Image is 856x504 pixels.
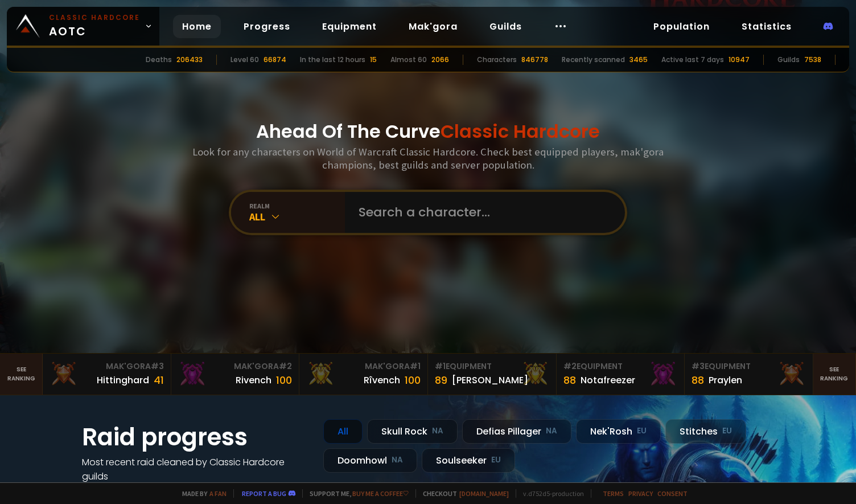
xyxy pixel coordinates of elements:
a: Privacy [628,489,653,498]
small: EU [637,425,647,437]
small: Classic Hardcore [49,13,140,23]
a: Mak'Gora#2Rivench100 [171,354,300,395]
div: Soulseeker [422,448,515,473]
small: NA [546,425,557,437]
div: Active last 7 days [661,55,724,65]
span: # 3 [151,360,164,372]
a: Terms [603,489,624,498]
div: Doomhowl [323,448,417,473]
div: 89 [435,372,447,388]
div: Almost 60 [390,55,427,65]
div: 2066 [431,55,449,65]
div: 7538 [804,55,821,65]
div: 10947 [729,55,750,65]
div: Equipment [692,360,806,372]
a: Population [644,15,719,38]
a: Mak'Gora#1Rîvench100 [299,354,428,395]
a: a fan [209,489,227,498]
div: Hittinghard [97,373,149,387]
a: #2Equipment88Notafreezer [557,354,685,395]
input: Search a character... [352,192,611,233]
div: 3465 [629,55,648,65]
span: # 1 [435,360,446,372]
span: Classic Hardcore [441,118,600,144]
a: Mak'gora [400,15,467,38]
span: # 1 [410,360,421,372]
div: 100 [405,372,421,388]
small: NA [392,454,403,466]
span: Support me, [302,489,409,498]
a: Home [173,15,221,38]
div: Rivench [236,373,271,387]
h1: Raid progress [82,419,310,455]
div: Deaths [146,55,172,65]
span: Checkout [415,489,509,498]
div: Praylen [709,373,742,387]
a: Report a bug [242,489,286,498]
a: Statistics [732,15,801,38]
a: #3Equipment88Praylen [685,354,813,395]
div: 100 [276,372,292,388]
a: Classic HardcoreAOTC [7,7,159,46]
small: NA [432,425,443,437]
span: v. d752d5 - production [516,489,584,498]
div: Notafreezer [581,373,635,387]
div: Mak'Gora [50,360,164,372]
a: Buy me a coffee [352,489,409,498]
div: Rîvench [364,373,400,387]
div: Equipment [435,360,549,372]
h3: Look for any characters on World of Warcraft Classic Hardcore. Check best equipped players, mak'g... [188,145,668,171]
a: Mak'Gora#3Hittinghard41 [43,354,171,395]
span: AOTC [49,13,140,40]
div: Stitches [665,419,746,444]
span: # 2 [563,360,577,372]
span: Made by [175,489,227,498]
h4: Most recent raid cleaned by Classic Hardcore guilds [82,455,310,483]
div: Recently scanned [562,55,625,65]
span: # 3 [692,360,705,372]
div: 846778 [521,55,548,65]
div: 206433 [176,55,203,65]
div: 88 [563,372,576,388]
a: Equipment [313,15,386,38]
h1: Ahead Of The Curve [256,118,600,145]
a: Consent [657,489,688,498]
a: Guilds [480,15,531,38]
div: Skull Rock [367,419,458,444]
div: Characters [477,55,517,65]
a: [DOMAIN_NAME] [459,489,509,498]
div: Defias Pillager [462,419,571,444]
div: All [323,419,363,444]
div: Mak'Gora [306,360,421,372]
a: Progress [234,15,299,38]
div: Mak'Gora [178,360,293,372]
div: 15 [370,55,377,65]
div: All [249,210,345,223]
div: 66874 [264,55,286,65]
a: #1Equipment89[PERSON_NAME] [428,354,557,395]
div: Nek'Rosh [576,419,661,444]
div: Guilds [777,55,800,65]
small: EU [491,454,501,466]
span: # 2 [279,360,292,372]
small: EU [722,425,732,437]
a: Seeranking [813,354,856,395]
div: Equipment [563,360,678,372]
div: 41 [154,372,164,388]
div: [PERSON_NAME] [452,373,528,387]
div: Level 60 [231,55,259,65]
div: In the last 12 hours [300,55,365,65]
div: realm [249,202,345,210]
div: 88 [692,372,704,388]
